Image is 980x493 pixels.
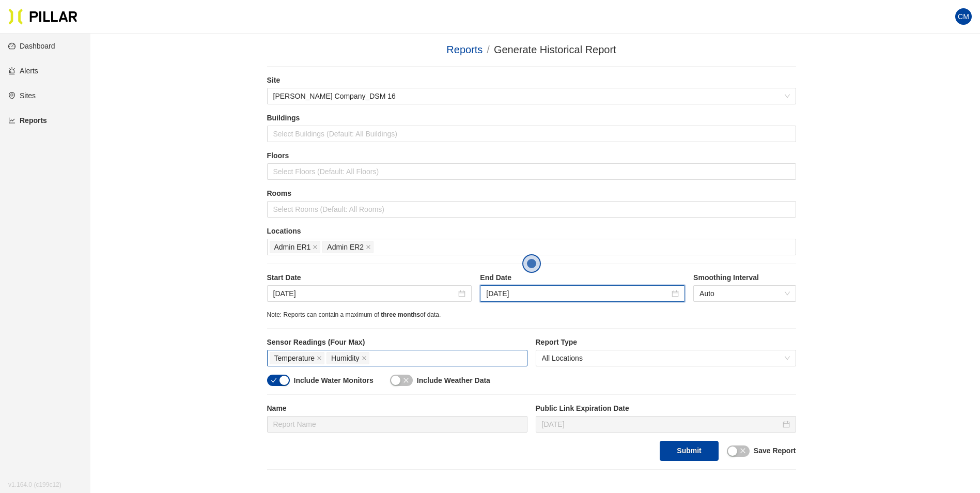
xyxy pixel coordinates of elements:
[487,44,490,55] span: /
[313,244,318,251] span: close
[486,288,670,299] input: Oct 8, 2025
[273,88,790,104] span: Weitz Company_DSM 16
[536,403,796,414] label: Public Link Expiration Date
[274,352,315,364] span: Temperature
[542,419,781,430] input: Oct 28, 2025
[267,150,796,161] label: Floors
[267,337,527,348] label: Sensor Readings (Four Max)
[958,8,969,25] span: CM
[403,377,409,383] span: close
[417,375,490,386] label: Include Weather Data
[660,441,718,461] button: Submit
[267,75,796,86] label: Site
[8,8,77,25] img: Pillar Technologies
[446,44,483,55] a: Reports
[740,448,746,454] span: close
[267,226,796,237] label: Locations
[274,241,311,253] span: Admin ER1
[536,337,796,348] label: Report Type
[381,311,420,318] span: three months
[267,403,527,414] label: Name
[693,272,796,283] label: Smoothing Interval
[273,288,457,299] input: Oct 7, 2025
[267,113,796,124] label: Buildings
[522,254,541,273] button: Open the dialog
[699,286,789,301] span: Auto
[542,350,790,366] span: All Locations
[480,272,685,283] label: End Date
[8,42,55,50] a: dashboardDashboard
[8,67,38,75] a: alertAlerts
[267,188,796,199] label: Rooms
[267,310,796,320] div: Note: Reports can contain a maximum of of data.
[8,116,47,125] a: line-chartReports
[8,91,36,100] a: environmentSites
[317,356,322,362] span: close
[754,445,796,456] label: Save Report
[366,244,371,251] span: close
[494,44,616,55] span: Generate Historical Report
[267,416,527,433] input: Report Name
[331,352,359,364] span: Humidity
[294,375,374,386] label: Include Water Monitors
[362,356,367,362] span: close
[327,241,364,253] span: Admin ER2
[267,272,472,283] label: Start Date
[271,377,277,383] span: check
